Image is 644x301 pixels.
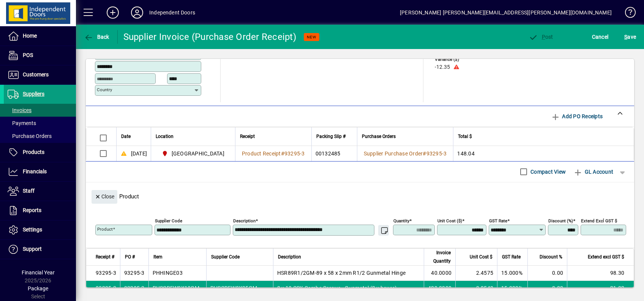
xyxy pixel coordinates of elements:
span: Location [156,132,174,141]
td: 400.0000 [424,281,455,296]
button: Add [101,6,125,19]
span: Purchase Orders [8,133,52,139]
button: Post [527,30,555,44]
span: [DATE] [131,150,147,157]
td: HSR89R1/2GM-89 x 58 x 2mm R1/2 Gunmetal Hinge [273,266,424,281]
td: 0.0548 [455,281,497,296]
span: Total $ [458,132,472,141]
td: 2.4575 [455,266,497,281]
span: -12.35 [435,64,450,70]
span: Staff [23,188,35,194]
a: Customers [4,65,76,84]
app-page-header-button: Back [76,30,118,44]
div: [PERSON_NAME] [PERSON_NAME][EMAIL_ADDRESS][PERSON_NAME][DOMAIN_NAME] [400,6,612,19]
mat-label: Description [233,218,256,223]
span: POS [23,52,33,58]
div: PHHINGE03 [153,269,183,277]
a: Knowledge Base [619,2,635,26]
a: Supplier Purchase Order#93295-3 [361,149,450,158]
td: 93295-3 [86,266,120,281]
label: Compact View [529,168,566,176]
span: 93295-3 [284,150,305,157]
span: PO # [125,253,135,261]
div: Date [121,132,146,141]
span: NEW [307,35,316,40]
span: Home [23,33,37,39]
app-page-header-button: Close [90,193,119,200]
button: Save [622,30,638,44]
mat-label: GST rate [489,218,507,223]
span: Support [23,246,42,252]
span: Invoice Quantity [429,249,451,265]
span: Discount % [540,253,562,261]
td: 93295-3 [86,281,120,296]
span: Financial Year [22,269,55,276]
span: Christchurch [159,149,227,158]
a: Support [4,240,76,259]
span: Unit Cost $ [470,253,492,261]
td: 15.000% [497,281,527,296]
div: Packing Slip # [316,132,352,141]
td: 0.00 [527,266,567,281]
span: Receipt # [96,253,114,261]
td: 148.04 [453,146,634,161]
td: 98.30 [567,266,634,281]
button: Close [92,190,117,204]
span: [GEOGRAPHIC_DATA] [172,150,224,157]
span: Date [121,132,131,141]
a: Staff [4,182,76,201]
span: Customers [23,71,49,78]
span: GL Account [573,166,613,178]
div: Total $ [458,132,624,141]
mat-label: Discount (%) [548,218,573,223]
td: 0.00 [527,281,567,296]
span: Variance ($) [435,57,480,62]
a: Reports [4,201,76,220]
span: Package [28,285,48,291]
button: GL Account [570,165,617,179]
span: GST Rate [502,253,521,261]
div: Receipt [240,132,307,141]
span: Packing Slip # [316,132,346,141]
td: 15.000% [497,266,527,281]
button: Profile [125,6,149,19]
span: Close [95,190,114,203]
span: # [423,150,426,157]
a: Financials [4,162,76,181]
div: Supplier Invoice (Purchase Order Receipt) [123,31,296,43]
span: Invoices [8,107,32,113]
span: Item [153,253,163,261]
a: Products [4,143,76,162]
span: Payments [8,120,36,126]
span: Product Receipt [242,150,281,157]
span: Cancel [592,31,609,43]
mat-label: Supplier Code [155,218,182,223]
a: Purchase Orders [4,130,76,143]
span: Purchase Orders [362,132,396,141]
span: ave [624,31,636,43]
td: 93295-3 [120,266,148,281]
span: Financials [23,168,47,174]
mat-label: Product [97,227,113,232]
div: PHSCREW8X19GM [153,284,199,292]
td: 8 x 19 CSK Combo Screws - Gunmetal (2 x boxes) [273,281,424,296]
span: Add PO Receipts [551,110,603,122]
td: 93295-3 [120,281,148,296]
span: Settings [23,227,42,233]
button: Back [82,30,111,44]
td: PHSCREW8X25GM [206,281,273,296]
div: Independent Doors [149,6,195,19]
span: Products [23,149,44,155]
span: P [542,34,545,40]
mat-label: Quantity [393,218,409,223]
a: Payments [4,117,76,130]
span: # [281,150,284,157]
mat-label: Country [97,87,112,92]
td: 00132485 [311,146,357,161]
div: Product [86,182,634,206]
mat-label: Extend excl GST $ [581,218,617,223]
span: Receipt [240,132,255,141]
span: Supplier Purchase Order [364,150,423,157]
span: Supplier Code [211,253,240,261]
a: Invoices [4,104,76,117]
